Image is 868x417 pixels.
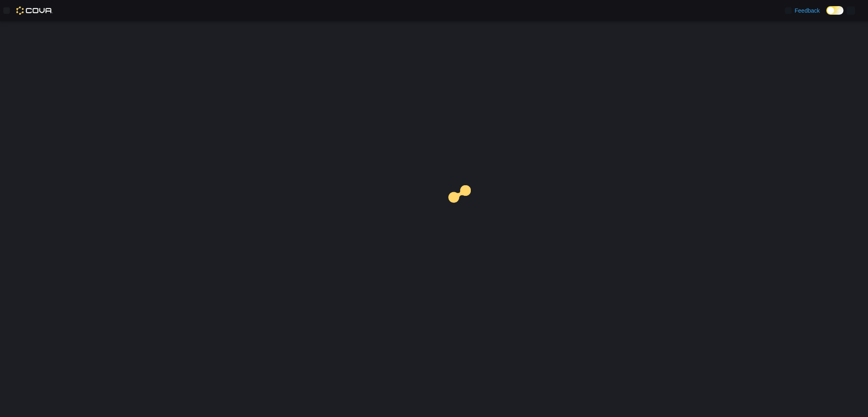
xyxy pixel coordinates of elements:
img: cova-loader [434,179,495,240]
span: Feedback [795,7,820,15]
a: Feedback [782,2,823,19]
input: Dark Mode [826,6,843,15]
img: Cova [16,7,53,15]
span: Dark Mode [826,15,827,15]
